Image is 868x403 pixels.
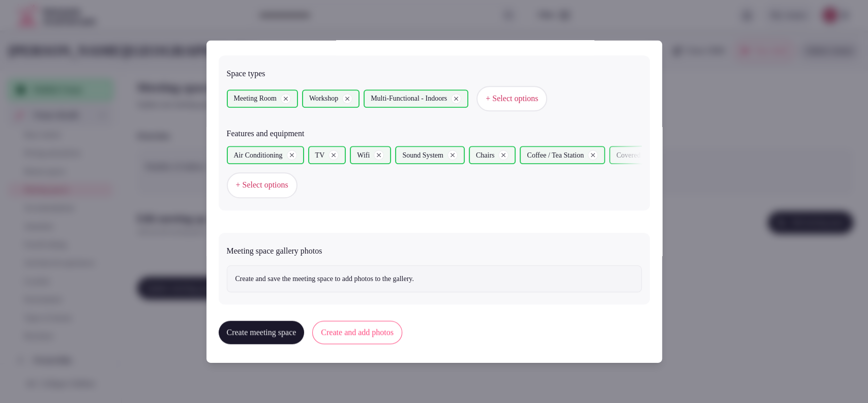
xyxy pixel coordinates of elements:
div: Multi-Functional - Indoors [364,89,468,108]
div: Covered Area [609,146,677,164]
button: Create meeting space [219,321,305,344]
div: TV [308,146,346,164]
button: + Select options [227,172,297,198]
button: Create and add photos [312,321,402,344]
div: Coffee / Tea Station [520,146,605,164]
span: + Select options [486,93,538,104]
div: Meeting Room [227,89,298,108]
div: Chairs [469,146,516,164]
span: + Select options [236,179,288,191]
div: Air Conditioning [227,146,304,164]
div: Sound System [395,146,465,164]
div: Workshop [302,89,360,108]
div: Meeting space gallery photos [227,241,642,257]
button: + Select options [476,86,547,111]
label: Features and equipment [227,130,642,138]
label: Space types [227,70,642,78]
p: Create and save the meeting space to add photos to the gallery. [235,274,633,284]
div: Wifi [350,146,391,164]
